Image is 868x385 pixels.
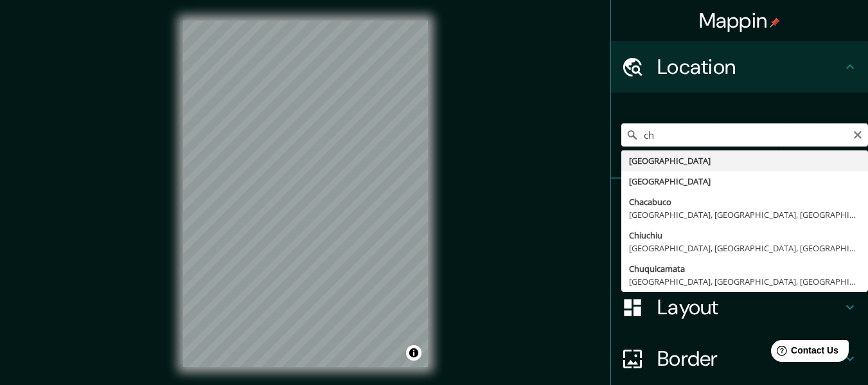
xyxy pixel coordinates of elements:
div: [GEOGRAPHIC_DATA], [GEOGRAPHIC_DATA], [GEOGRAPHIC_DATA] [629,208,860,221]
h4: Mappin [699,8,781,33]
div: [GEOGRAPHIC_DATA], [GEOGRAPHIC_DATA], [GEOGRAPHIC_DATA] [629,275,860,288]
div: Style [611,230,868,282]
button: Toggle attribution [406,345,421,361]
div: Pins [611,179,868,230]
div: Chuquicamata [629,262,860,275]
canvas: Map [183,21,428,367]
div: [GEOGRAPHIC_DATA], [GEOGRAPHIC_DATA], [GEOGRAPHIC_DATA] [629,242,860,255]
div: Chacabuco [629,195,860,208]
img: pin-icon.png [770,17,780,28]
iframe: Help widget launcher [754,335,854,371]
h4: Border [657,346,842,372]
h4: Layout [657,294,842,320]
div: Location [611,41,868,93]
input: Pick your city or area [621,123,868,147]
div: [GEOGRAPHIC_DATA] [629,175,860,188]
div: [GEOGRAPHIC_DATA] [629,154,860,167]
div: Chiuchiu [629,229,860,242]
button: Clear [853,128,863,140]
div: Border [611,333,868,384]
div: Layout [611,282,868,333]
h4: Location [657,54,842,80]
